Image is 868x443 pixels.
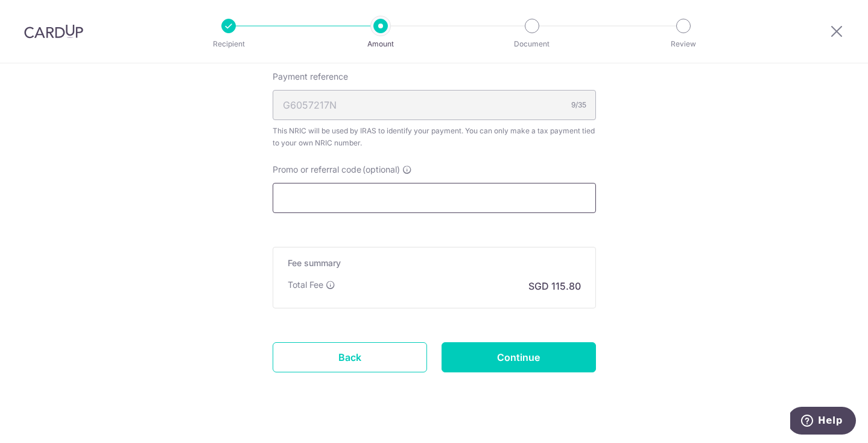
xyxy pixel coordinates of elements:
p: Document [487,38,577,50]
h5: Fee summary [288,257,581,269]
div: 9/35 [571,99,586,111]
p: Total Fee [288,279,323,291]
p: Review [639,38,728,50]
p: Amount [336,38,425,50]
span: Payment reference [273,71,348,83]
iframe: Opens a widget where you can find more information [790,407,856,437]
a: Back [273,342,427,372]
p: SGD 115.80 [528,279,581,293]
span: (optional) [363,164,400,176]
span: Promo or referral code [273,164,361,176]
div: This NRIC will be used by IRAS to identify your payment. You can only make a tax payment tied to ... [273,125,596,149]
img: CardUp [24,24,83,39]
input: Continue [442,342,596,372]
p: Recipient [184,38,273,50]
